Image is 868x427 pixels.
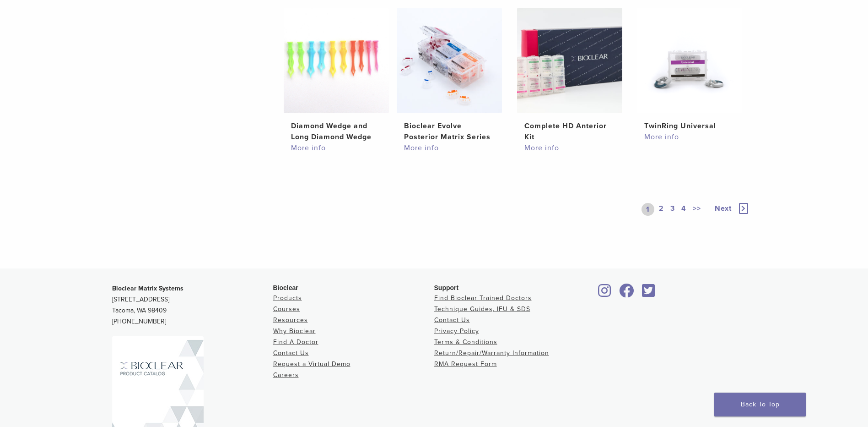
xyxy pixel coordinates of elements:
a: Resources [273,316,308,324]
a: Return/Repair/Warranty Information [434,349,549,357]
a: More info [644,131,735,142]
a: Bioclear [595,289,615,298]
a: 1 [642,203,654,216]
a: Find Bioclear Trained Doctors [434,294,532,302]
img: TwinRing Universal [637,8,742,113]
a: Back To Top [714,393,806,416]
img: Diamond Wedge and Long Diamond Wedge [284,8,389,113]
strong: Bioclear Matrix Systems [112,285,183,292]
a: Diamond Wedge and Long Diamond WedgeDiamond Wedge and Long Diamond Wedge [283,8,390,142]
a: More info [524,142,615,153]
h2: Bioclear Evolve Posterior Matrix Series [404,120,495,142]
a: Find A Doctor [273,338,318,346]
a: RMA Request Form [434,360,497,368]
h2: Diamond Wedge and Long Diamond Wedge [291,120,382,142]
a: Bioclear Evolve Posterior Matrix SeriesBioclear Evolve Posterior Matrix Series [396,8,503,142]
a: More info [291,142,382,153]
p: [STREET_ADDRESS] Tacoma, WA 98409 [PHONE_NUMBER] [112,283,273,327]
a: Contact Us [273,349,309,357]
a: >> [691,203,703,216]
a: Products [273,294,302,302]
a: Bioclear [639,289,658,298]
a: 3 [669,203,677,216]
a: Contact Us [434,316,470,324]
a: Courses [273,305,300,313]
a: Complete HD Anterior KitComplete HD Anterior Kit [517,8,623,142]
span: Next [715,204,732,213]
h2: TwinRing Universal [644,120,735,131]
span: Bioclear [273,284,298,291]
a: Why Bioclear [273,327,316,335]
a: Request a Virtual Demo [273,360,350,368]
a: Technique Guides, IFU & SDS [434,305,530,313]
h2: Complete HD Anterior Kit [524,120,615,142]
a: TwinRing UniversalTwinRing Universal [636,8,743,131]
a: 2 [657,203,666,216]
a: More info [404,142,495,153]
a: Privacy Policy [434,327,479,335]
span: Support [434,284,459,291]
a: 4 [679,203,688,216]
img: Bioclear Evolve Posterior Matrix Series [397,8,502,113]
a: Terms & Conditions [434,338,497,346]
img: Complete HD Anterior Kit [517,8,622,113]
a: Bioclear [616,289,637,298]
a: Careers [273,371,299,379]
